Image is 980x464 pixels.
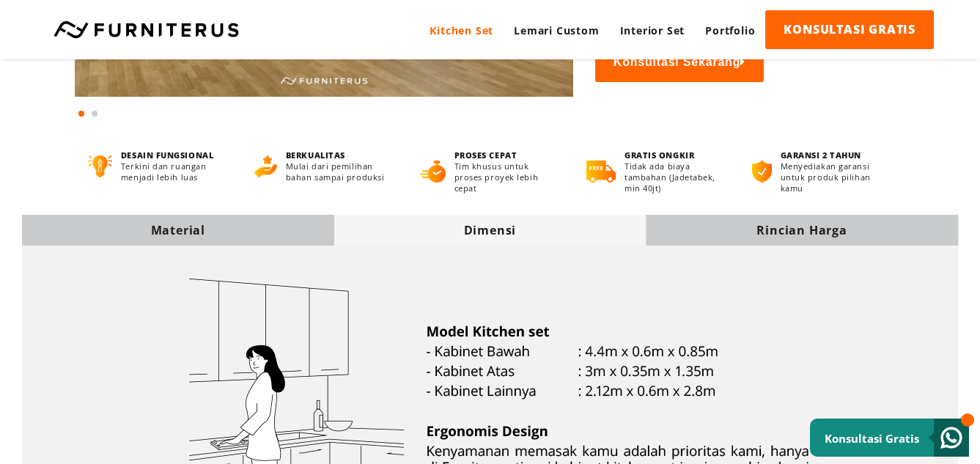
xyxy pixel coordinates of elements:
small: Konsultasi Gratis [825,431,919,446]
img: bergaransi.png [752,161,771,183]
h4: BERKUALITAS [286,150,393,161]
h4: GRATIS ONGKIR [625,150,725,161]
h4: DESAIN FUNGSIONAL [121,150,227,161]
h4: GARANSI 2 TAHUN [781,150,891,161]
h4: PROSES CEPAT [454,150,559,161]
p: Tim khusus untuk proses proyek lebih cepat [454,161,559,194]
img: gratis-ongkir.png [586,161,616,183]
img: desain-fungsional.png [88,155,112,177]
a: Portfolio [695,10,765,51]
div: Material [22,222,334,238]
button: Konsultasi Sekarang [595,43,764,82]
a: Kitchen Set [419,10,504,51]
p: Mulai dari pemilihan bahan sampai produksi [286,161,393,183]
p: Menyediakan garansi untuk produk pilihan kamu [781,161,891,194]
div: Rincian Harga [646,222,958,238]
img: berkualitas.png [254,155,277,177]
img: proses-cepat.png [420,161,445,183]
a: Konsultasi Gratis [810,419,969,457]
p: Terkini dan ruangan menjadi lebih luas [121,161,227,183]
a: KONSULTASI GRATIS [765,10,934,49]
div: Dimensi [334,222,646,238]
a: Interior Set [610,10,696,51]
p: Tidak ada biaya tambahan (Jadetabek, min 40jt) [625,161,725,194]
a: Lemari Custom [504,10,609,51]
